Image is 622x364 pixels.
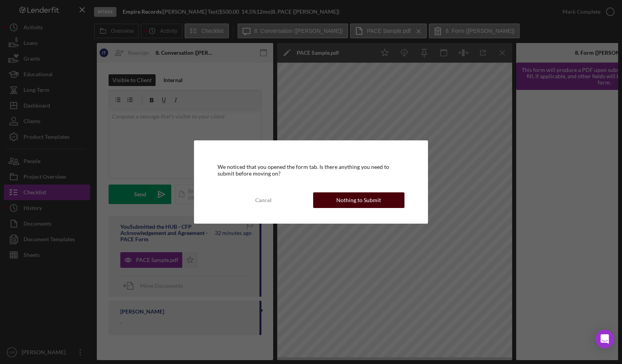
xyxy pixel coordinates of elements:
div: Open Intercom Messenger [595,330,614,348]
button: Cancel [218,192,309,208]
button: Nothing to Submit [313,192,404,208]
div: Cancel [255,192,272,208]
div: Nothing to Submit [336,192,381,208]
div: We noticed that you opened the form tab. Is there anything you need to submit before moving on? [218,164,404,176]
